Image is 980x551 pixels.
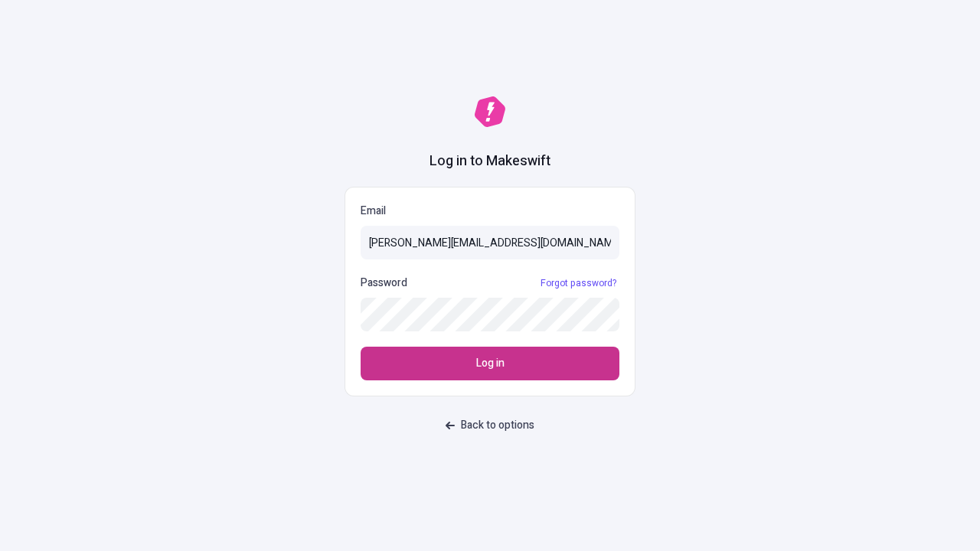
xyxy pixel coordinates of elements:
[476,355,505,372] span: Log in
[430,152,550,171] h1: Log in to Makeswift
[361,275,407,292] p: Password
[461,417,534,434] span: Back to options
[361,226,619,259] input: Email
[361,347,619,380] button: Log in
[537,277,619,289] a: Forgot password?
[436,412,544,439] button: Back to options
[361,203,619,220] p: Email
